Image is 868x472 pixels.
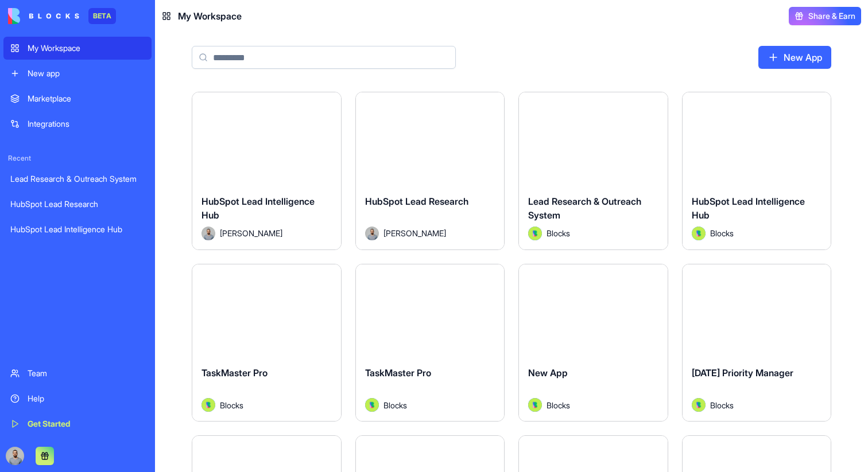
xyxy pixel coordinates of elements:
[682,92,832,250] a: HubSpot Lead Intelligence HubAvatarBlocks
[201,398,215,412] img: Avatar
[692,398,706,412] img: Avatar
[355,92,505,250] a: HubSpot Lead ResearchAvatar[PERSON_NAME]
[28,93,145,104] div: Marketplace
[10,173,145,185] div: Lead Research & Outreach System
[692,367,793,379] span: [DATE] Priority Manager
[6,447,24,465] img: image_123650291_bsq8ao.jpg
[528,196,641,221] span: Lead Research & Outreach System
[28,68,145,79] div: New app
[3,193,152,216] a: HubSpot Lead Research
[8,8,79,24] img: logo
[692,227,706,240] img: Avatar
[682,264,832,422] a: [DATE] Priority ManagerAvatarBlocks
[355,264,505,422] a: TaskMaster ProAvatarBlocks
[28,418,145,430] div: Get Started
[201,227,215,240] img: Avatar
[28,368,145,379] div: Team
[3,167,152,190] a: Lead Research & Outreach System
[3,218,152,241] a: HubSpot Lead Intelligence Hub
[3,37,152,60] a: My Workspace
[3,412,152,435] a: Get Started
[383,399,407,411] span: Blocks
[28,393,145,404] div: Help
[28,42,145,54] div: My Workspace
[10,198,145,210] div: HubSpot Lead Research
[3,362,152,385] a: Team
[365,227,379,240] img: Avatar
[518,92,668,250] a: Lead Research & Outreach SystemAvatarBlocks
[201,367,268,379] span: TaskMaster Pro
[192,264,342,422] a: TaskMaster ProAvatarBlocks
[365,398,379,412] img: Avatar
[528,398,542,412] img: Avatar
[3,87,152,110] a: Marketplace
[383,227,446,239] span: [PERSON_NAME]
[528,227,542,240] img: Avatar
[28,118,145,130] div: Integrations
[808,10,855,22] span: Share & Earn
[547,399,570,411] span: Blocks
[518,264,668,422] a: New AppAvatarBlocks
[220,399,243,411] span: Blocks
[365,196,468,207] span: HubSpot Lead Research
[220,227,282,239] span: [PERSON_NAME]
[692,196,805,221] span: HubSpot Lead Intelligence Hub
[192,92,342,250] a: HubSpot Lead Intelligence HubAvatar[PERSON_NAME]
[88,8,116,24] div: BETA
[710,399,734,411] span: Blocks
[8,8,116,24] a: BETA
[365,367,431,379] span: TaskMaster Pro
[758,46,831,69] a: New App
[178,9,242,23] span: My Workspace
[528,367,568,379] span: New App
[710,227,734,239] span: Blocks
[3,62,152,85] a: New app
[10,224,145,235] div: HubSpot Lead Intelligence Hub
[789,7,861,25] button: Share & Earn
[201,196,315,221] span: HubSpot Lead Intelligence Hub
[3,112,152,135] a: Integrations
[547,227,570,239] span: Blocks
[3,387,152,410] a: Help
[3,154,152,163] span: Recent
